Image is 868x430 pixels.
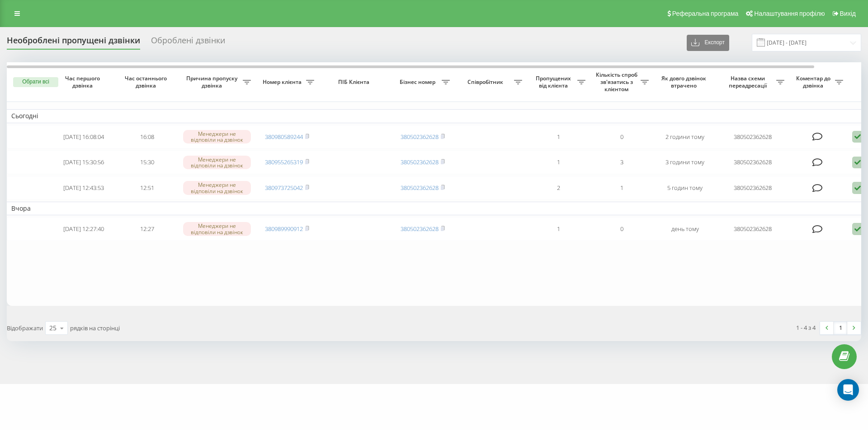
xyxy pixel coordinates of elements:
[115,217,179,241] td: 12:27
[183,222,251,236] div: Менеджери не відповіли на дзвінок
[796,323,816,332] div: 1 - 4 з 4
[265,184,303,192] a: 380973725042
[401,158,439,166] a: 380502362628
[834,322,847,334] a: 1
[687,35,729,51] button: Експорт
[672,10,739,17] span: Реферальна програма
[7,36,140,50] div: Необроблені пропущені дзвінки
[401,133,439,141] a: 380502362628
[183,75,243,89] span: Причина пропуску дзвінка
[590,176,653,200] td: 1
[754,10,825,17] span: Налаштування профілю
[793,75,835,89] span: Коментар до дзвінка
[260,79,306,86] span: Номер клієнта
[401,225,439,233] a: 380502362628
[837,379,859,401] div: Open Intercom Messenger
[115,176,179,200] td: 12:51
[49,324,57,333] div: 25
[660,75,709,89] span: Як довго дзвінок втрачено
[653,217,717,241] td: день тому
[527,125,590,149] td: 1
[265,133,303,141] a: 380980589244
[653,150,717,174] td: 3 години тому
[590,217,653,241] td: 0
[531,75,577,89] span: Пропущених від клієнта
[52,125,115,149] td: [DATE] 16:08:04
[13,77,58,87] button: Обрати всі
[52,150,115,174] td: [DATE] 15:30:56
[115,125,179,149] td: 16:08
[594,71,641,92] span: Кількість спроб зв'язатись з клієнтом
[183,181,251,194] div: Менеджери не відповіли на дзвінок
[59,75,108,89] span: Час першого дзвінка
[326,79,383,86] span: ПІБ Клієнта
[396,79,442,86] span: Бізнес номер
[151,36,225,50] div: Оброблені дзвінки
[459,79,514,86] span: Співробітник
[183,130,251,143] div: Менеджери не відповіли на дзвінок
[265,158,303,166] a: 380955265319
[7,324,43,332] span: Відображати
[717,150,789,174] td: 380502362628
[717,176,789,200] td: 380502362628
[123,75,171,89] span: Час останнього дзвінка
[590,150,653,174] td: 3
[840,10,856,17] span: Вихід
[527,150,590,174] td: 1
[52,176,115,200] td: [DATE] 12:43:53
[70,324,120,332] span: рядків на сторінці
[183,156,251,169] div: Менеджери не відповіли на дзвінок
[527,217,590,241] td: 1
[52,217,115,241] td: [DATE] 12:27:40
[115,150,179,174] td: 15:30
[590,125,653,149] td: 0
[265,225,303,233] a: 380989990912
[717,217,789,241] td: 380502362628
[721,75,776,89] span: Назва схеми переадресації
[401,184,439,192] a: 380502362628
[717,125,789,149] td: 380502362628
[653,125,717,149] td: 2 години тому
[527,176,590,200] td: 2
[653,176,717,200] td: 5 годин тому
